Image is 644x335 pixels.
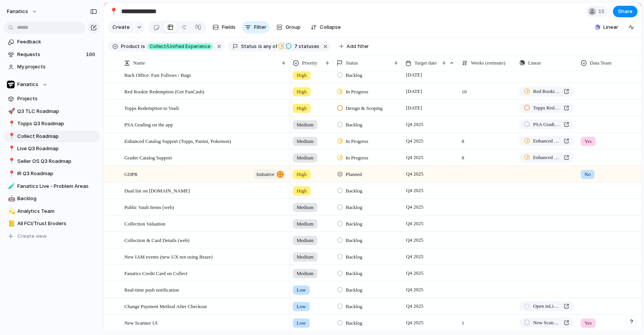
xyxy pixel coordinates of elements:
[222,23,236,31] span: Fields
[124,252,213,261] span: New IAM events (new UX not using Braze)
[4,93,100,104] a: Projects
[8,107,13,116] div: 🚀
[297,71,307,79] span: High
[404,318,425,327] span: Q4 2025
[17,95,97,103] span: Projects
[592,22,621,33] button: Linear
[17,195,97,202] span: Backlog
[459,133,515,145] span: 8
[404,285,425,294] span: Q4 2025
[7,220,15,227] button: 📒
[346,88,368,96] span: In Progress
[4,143,100,154] div: 📍Live Q3 Roadmap
[7,120,15,128] button: 📍
[404,219,425,228] span: Q4 2025
[346,237,362,244] span: Backlog
[109,6,118,17] div: 📍
[254,23,266,31] span: Filter
[519,103,574,113] a: Topps Redemption to Vault
[146,42,214,51] button: Collect/Unified Experience
[598,8,607,15] span: 15
[404,269,425,278] span: Q4 2025
[17,207,97,215] span: Analytics Team
[17,38,97,46] span: Feedback
[404,153,425,162] span: Q4 2025
[17,51,84,58] span: Requests
[7,170,15,177] button: 📍
[124,235,190,244] span: Collection & Card Details (web)
[124,120,173,129] span: PSA Grading on the app
[297,303,306,310] span: Low
[4,106,100,117] a: 🚀Q3 TLC Roadmap
[7,133,15,140] button: 📍
[86,51,97,58] span: 100
[297,220,314,228] span: Medium
[297,171,307,178] span: High
[590,59,611,67] span: Data Team
[286,23,301,31] span: Group
[7,182,15,190] button: 🧪
[124,302,207,310] span: Change Payment Method After Checkout
[533,302,561,310] span: Open in Linear
[7,207,15,215] button: 💫
[121,43,140,50] span: Product
[519,318,574,328] a: New Scanner UI
[519,153,574,163] a: Enhanced Catalog Support (Topps, Panini, Pokemon)
[8,219,13,228] div: 📒
[292,43,319,50] span: statuses
[346,171,362,178] span: Planned
[4,36,100,48] a: Feedback
[346,270,362,277] span: Backlog
[346,187,362,195] span: Backlog
[241,43,257,50] span: Status
[8,194,13,203] div: 🤖
[414,59,437,67] span: Target date
[124,202,174,211] span: Public Vault Items (web)
[258,43,262,50] span: is
[346,286,362,294] span: Backlog
[124,219,165,228] span: Collection Valuation
[4,156,100,167] div: 📍Seller OS Q3 Roadmap
[347,43,369,50] span: Add filter
[585,138,592,145] span: Yes
[7,195,15,202] button: 🤖
[8,169,13,178] div: 📍
[257,42,279,51] button: isany of
[404,169,425,179] span: Q4 2025
[297,138,314,145] span: Medium
[533,319,561,327] span: New Scanner UI
[4,193,100,204] a: 🤖Backlog
[8,207,13,216] div: 💫
[4,61,100,73] a: My projects
[335,41,373,52] button: Add filter
[8,144,13,153] div: 📍
[17,108,97,115] span: Q3 TLC Roadmap
[124,70,191,79] span: Back Office: Fast Follows / Bugs
[346,253,362,261] span: Backlog
[346,220,362,228] span: Backlog
[17,81,38,88] span: Fanatics
[297,319,306,327] span: Low
[346,303,362,310] span: Backlog
[404,302,425,311] span: Q4 2025
[8,132,13,141] div: 📍
[7,158,15,165] button: 📍
[533,137,561,145] span: Enhanced Catalog Support (Topps, Panini, Pokemon)
[242,21,269,33] button: Filter
[297,204,314,211] span: Medium
[618,8,632,15] span: Share
[8,119,13,128] div: 📍
[17,158,97,165] span: Seller OS Q3 Roadmap
[4,118,100,129] a: 📍Topps Q3 Roadmap
[297,154,314,162] span: Medium
[4,218,100,229] a: 📒All FCI/Trust Eroders
[404,186,425,195] span: Q4 2025
[346,138,368,145] span: In Progress
[297,88,307,96] span: High
[320,23,341,31] span: Collapse
[4,131,100,142] div: 📍Collect Roadmap
[528,59,541,67] span: Linear
[471,59,505,67] span: Weeks (estimate)
[124,136,231,145] span: Enhanced Catalog Support (Topps, Panini, Pokemon)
